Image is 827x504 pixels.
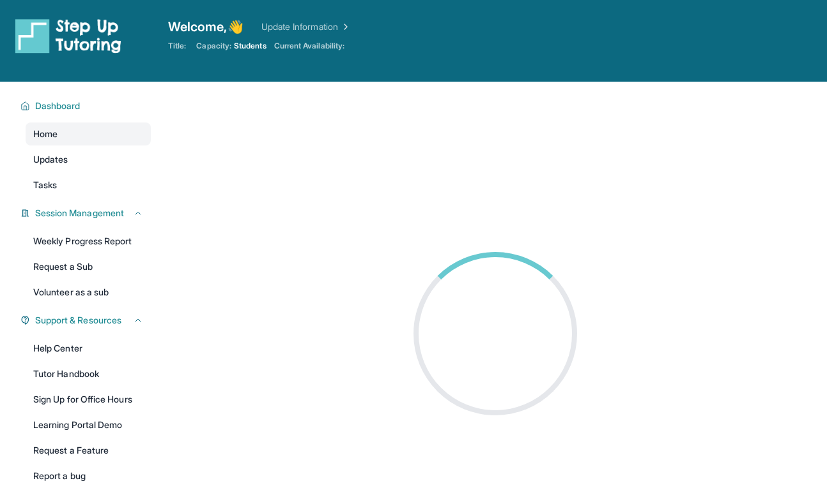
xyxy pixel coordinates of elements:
span: Current Availability: [274,41,344,51]
button: Session Management [30,207,143,219]
span: Home [33,128,58,140]
a: Tutor Handbook [26,362,151,385]
span: Support & Resources [35,314,121,327]
a: Tasks [26,174,151,196]
a: Learning Portal Demo [26,413,151,436]
a: Weekly Progress Report [26,230,151,253]
a: Updates [26,148,151,171]
span: Updates [33,153,68,166]
a: Update Information [261,20,351,33]
span: Session Management [35,207,124,219]
a: Help Center [26,337,151,360]
button: Support & Resources [30,314,143,327]
a: Sign Up for Office Hours [26,388,151,411]
span: Tasks [33,179,57,191]
span: Title: [168,41,186,51]
a: Request a Feature [26,439,151,462]
span: Capacity: [196,41,231,51]
span: Welcome, 👋 [168,18,243,36]
img: Chevron Right [338,20,351,33]
a: Volunteer as a sub [26,281,151,304]
span: Dashboard [35,100,81,112]
a: Home [26,122,151,145]
a: Request a Sub [26,255,151,278]
button: Dashboard [30,100,143,112]
img: logo [15,18,121,54]
a: Report a bug [26,464,151,487]
span: Students [234,41,267,51]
